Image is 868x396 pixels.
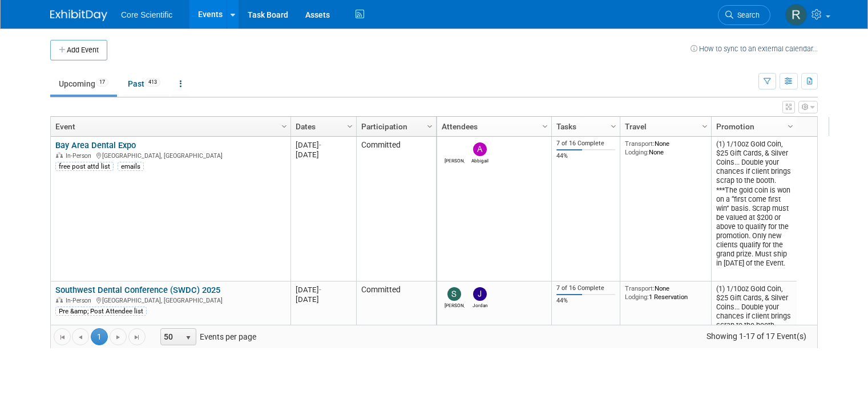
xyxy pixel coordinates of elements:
[110,328,127,345] a: Go to the next page
[55,285,220,295] a: Southwest Dental Conference (SWDC) 2025
[278,117,291,134] a: Column Settings
[296,140,351,150] div: [DATE]
[540,122,550,131] span: Column Settings
[319,285,321,294] span: -
[72,328,89,345] a: Go to the previous page
[50,40,107,60] button: Add Event
[470,156,490,164] div: Abbigail Belshe
[54,328,71,345] a: Go to the first page
[473,287,487,301] img: Jordan McCullough
[445,156,465,164] div: James Belshe
[625,284,707,301] div: None 1 Reservation
[556,117,612,136] a: Tasks
[447,287,461,301] img: Sam Robinson
[96,78,108,87] span: 17
[50,10,107,21] img: ExhibitDay
[55,307,147,316] div: Pre &amp; Post Attendee list
[556,140,616,148] div: 7 of 16 Complete
[733,11,760,19] span: Search
[609,122,618,131] span: Column Settings
[319,141,321,149] span: -
[161,329,180,345] span: 50
[447,142,461,156] img: James Belshe
[785,117,797,134] a: Column Settings
[128,328,146,345] a: Go to the last page
[711,137,797,281] td: (1) 1/10oz Gold Coin, $25 Gift Cards, & Silver Coins... Double your chances if client brings scra...
[76,333,85,342] span: Go to the previous page
[785,4,807,26] img: Rachel Wolff
[442,117,544,136] a: Attendees
[424,117,437,134] a: Column Settings
[699,117,712,134] a: Column Settings
[556,284,616,292] div: 7 of 16 Complete
[470,301,490,308] div: Jordan McCullough
[114,333,123,342] span: Go to the next page
[625,117,704,136] a: Travel
[55,117,283,136] a: Event
[356,137,436,281] td: Committed
[696,328,817,344] span: Showing 1-17 of 17 Event(s)
[786,122,795,131] span: Column Settings
[625,293,649,301] span: Lodging:
[361,117,429,136] a: Participation
[184,333,193,342] span: select
[344,117,357,134] a: Column Settings
[625,148,649,156] span: Lodging:
[66,297,95,304] span: In-Person
[121,10,172,19] span: Core Scientific
[119,73,169,95] a: Past413
[425,122,434,131] span: Column Settings
[718,5,770,25] a: Search
[608,117,620,134] a: Column Settings
[296,295,351,304] div: [DATE]
[55,162,114,171] div: free post attd list
[691,44,818,53] a: How to sync to an external calendar...
[55,140,136,150] a: Bay Area Dental Expo
[556,297,616,305] div: 44%
[700,122,709,131] span: Column Settings
[625,140,707,156] div: None None
[145,78,160,87] span: 413
[132,333,142,342] span: Go to the last page
[625,140,655,148] span: Transport:
[556,152,616,160] div: 44%
[445,301,465,308] div: Sam Robinson
[146,328,268,345] span: Events per page
[58,333,67,342] span: Go to the first page
[56,152,63,158] img: In-Person Event
[625,284,655,292] span: Transport:
[55,150,285,160] div: [GEOGRAPHIC_DATA], [GEOGRAPHIC_DATA]
[345,122,354,131] span: Column Settings
[716,117,789,136] a: Promotion
[50,73,117,95] a: Upcoming17
[296,285,351,295] div: [DATE]
[539,117,552,134] a: Column Settings
[296,150,351,160] div: [DATE]
[118,162,144,171] div: emails
[91,328,108,345] span: 1
[55,295,285,305] div: [GEOGRAPHIC_DATA], [GEOGRAPHIC_DATA]
[56,297,63,303] img: In-Person Event
[473,142,487,156] img: Abbigail Belshe
[280,122,289,131] span: Column Settings
[296,117,349,136] a: Dates
[66,152,95,160] span: In-Person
